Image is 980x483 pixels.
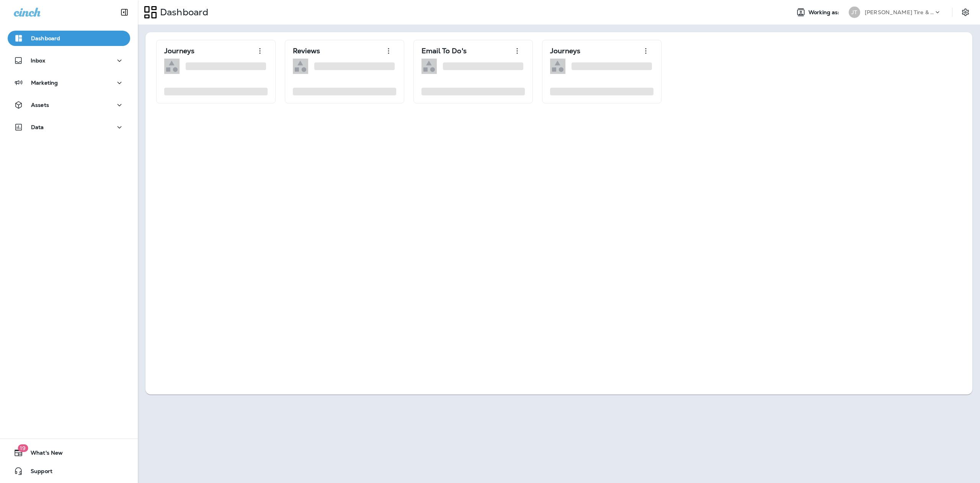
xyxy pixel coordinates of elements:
[18,444,28,452] span: 19
[164,47,194,55] p: Journeys
[23,468,52,477] span: Support
[31,80,58,86] p: Marketing
[293,47,320,55] p: Reviews
[157,7,208,18] p: Dashboard
[865,9,934,15] p: [PERSON_NAME] Tire & Auto
[31,102,49,108] p: Assets
[31,124,44,130] p: Data
[421,47,467,55] p: Email To Do's
[8,75,130,90] button: Marketing
[8,97,130,113] button: Assets
[8,53,130,68] button: Inbox
[8,31,130,46] button: Dashboard
[808,9,841,16] span: Working as:
[114,5,135,20] button: Collapse Sidebar
[550,47,580,55] p: Journeys
[8,463,130,479] button: Support
[8,120,130,135] button: Data
[23,450,63,459] span: What's New
[959,5,972,19] button: Settings
[31,57,45,64] p: Inbox
[31,35,60,41] p: Dashboard
[8,445,130,460] button: 19What's New
[849,7,860,18] div: JT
